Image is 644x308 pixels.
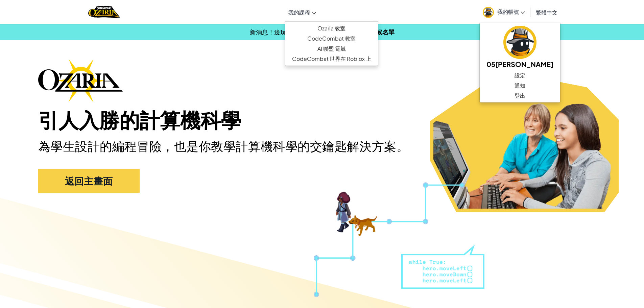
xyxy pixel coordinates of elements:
[479,1,528,23] a: 我的帳號
[38,59,123,102] img: Ozaria branding logo
[285,33,378,44] a: CodeCombat 教室
[38,169,140,193] a: 返回主畫面
[38,109,606,134] h1: 引人入勝的計算機科學
[480,70,560,80] a: 設定
[480,25,560,70] a: 05[PERSON_NAME]
[285,44,378,54] a: AI 聯盟 電競
[486,59,553,69] h5: 05[PERSON_NAME]
[480,91,560,101] a: 登出
[285,54,378,64] a: CodeCombat 世界在 Roblox 上
[250,28,339,36] span: 新消息！邊玩 Roblox 邊學編程！
[480,80,560,91] a: 通知
[285,3,319,21] a: 我的課程
[342,28,395,36] a: 加入 Beta 等候名單
[38,138,419,155] h2: 為學生設計的編程冒險，也是你教學計算機科學的交鑰匙解決方案。
[288,9,310,16] span: 我的課程
[515,81,525,90] span: 通知
[497,8,525,15] span: 我的帳號
[536,9,557,16] span: 繁體中文
[483,7,494,18] img: avatar
[285,23,378,33] a: Ozaria 教室
[88,5,120,19] a: Ozaria by CodeCombat logo
[88,5,120,19] img: Home
[532,3,561,21] a: 繁體中文
[503,26,536,59] img: avatar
